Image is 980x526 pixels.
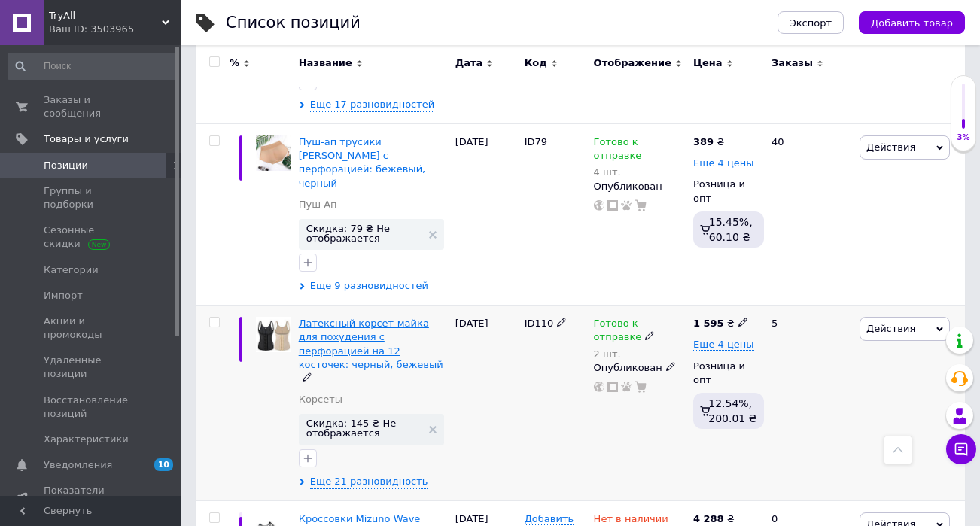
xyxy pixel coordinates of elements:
span: Готово к отправке [594,136,642,166]
span: Группы и подборки [44,184,139,211]
div: 40 [762,123,856,305]
span: Уведомления [44,458,112,472]
span: 10 [154,458,173,471]
span: Акции и промокоды [44,315,139,342]
span: Добавить [525,513,574,525]
span: 15.45%, 60.10 ₴ [709,216,753,243]
span: Добавить товар [871,17,953,29]
span: Скидка: 145 ₴ Не отображается [306,418,422,438]
span: Характеристики [44,433,129,446]
span: Название [299,56,352,70]
span: ID110 [525,318,554,329]
span: TryAll [49,9,162,23]
button: Экспорт [778,11,844,34]
img: Пуш-ап трусики Дженифер Лопес с перфорацией: бежевый, черный [256,135,291,171]
span: Готово к отправке [594,318,642,347]
span: Цена [693,56,723,70]
span: 12.54%, 200.01 ₴ [708,397,756,424]
span: Действия [866,323,915,334]
a: Корсеты [299,393,342,406]
div: 3% [951,132,975,143]
b: 389 [693,136,714,147]
span: Дата [455,56,483,70]
div: Опубликован [594,180,686,193]
a: Пуш Ап [299,198,337,211]
span: Показатели работы компании [44,484,139,511]
div: 4 шт. [594,166,686,178]
a: Латексный корсет-майка для похудения c перфорацией на 12 косточек: черный, бежевый [299,318,443,370]
div: 2 шт. [594,348,686,360]
span: Восстановление позиций [44,394,139,421]
span: Отображение [594,56,671,70]
span: Заказы и сообщения [44,93,139,120]
div: Список позиций [226,15,361,31]
div: ₴ [693,317,748,330]
span: Заказы [772,56,813,70]
div: ₴ [693,512,735,526]
b: 1 595 [693,318,724,329]
span: Импорт [44,289,83,303]
span: Еще 9 разновидностей [310,279,428,293]
span: Действия [866,141,915,153]
span: Экспорт [790,17,832,29]
div: [DATE] [452,306,521,501]
div: Опубликован [594,361,686,375]
div: Розница и опт [693,178,759,205]
span: Еще 17 разновидностей [310,98,435,112]
div: Ваш ID: 3503965 [49,23,181,36]
span: Позиции [44,159,88,172]
span: Сезонные скидки [44,223,139,251]
button: Чат с покупателем [946,434,976,464]
div: 5 [762,306,856,501]
span: Код [525,56,547,70]
span: Еще 21 разновидность [310,475,428,489]
input: Поиск [8,53,178,80]
span: Еще 4 цены [693,157,754,169]
div: Розница и опт [693,360,759,387]
span: % [230,56,239,70]
div: ₴ [693,135,724,149]
b: 4 288 [693,513,724,524]
span: Удаленные позиции [44,354,139,381]
span: Товары и услуги [44,132,129,146]
button: Добавить товар [859,11,965,34]
span: Скидка: 79 ₴ Не отображается [306,223,422,243]
span: Еще 4 цены [693,339,754,351]
a: Пуш-ап трусики [PERSON_NAME] с перфорацией: бежевый, черный [299,136,426,189]
span: ID79 [525,136,547,147]
span: Категории [44,263,99,277]
div: [DATE] [452,123,521,305]
img: Латексный корсет-майка для похудения c перфорацией на 12 косточек: черный, бежевый [256,317,291,352]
